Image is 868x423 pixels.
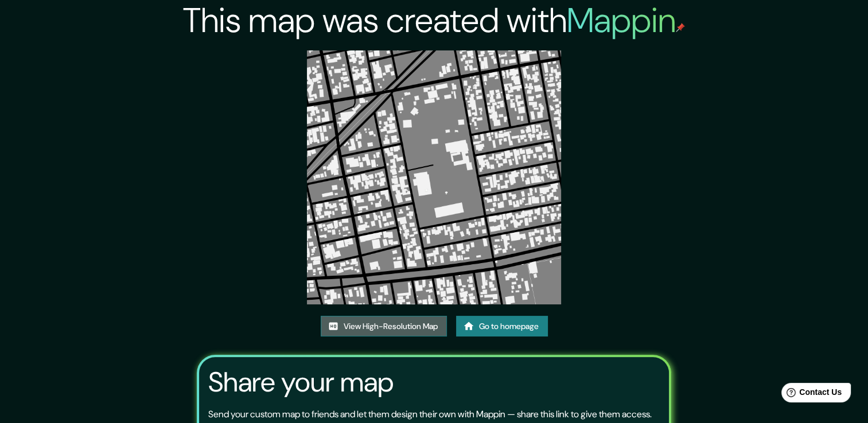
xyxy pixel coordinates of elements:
[208,408,652,421] p: Send your custom map to friends and let them design their own with Mappin — share this link to gi...
[766,378,855,410] iframe: Help widget launcher
[321,316,447,337] a: View High-Resolution Map
[676,23,685,32] img: mappin-pin
[456,316,548,337] a: Go to homepage
[307,50,561,304] img: created-map
[208,366,394,398] h3: Share your map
